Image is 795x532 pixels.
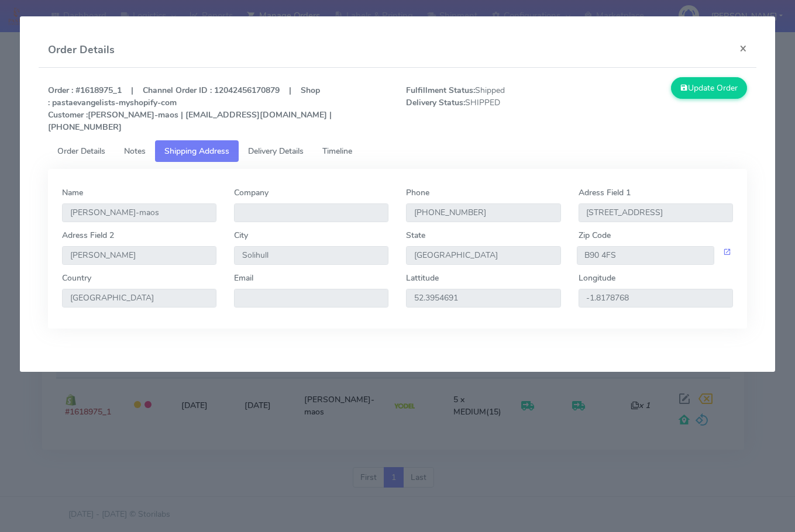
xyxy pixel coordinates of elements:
[406,272,439,284] label: Lattitude
[234,229,248,241] label: City
[234,272,253,284] label: Email
[248,146,304,157] span: Delivery Details
[48,42,115,58] h4: Order Details
[62,229,114,241] label: Adress Field 2
[48,109,88,120] strong: Customer :
[124,146,146,157] span: Notes
[57,146,105,157] span: Order Details
[671,77,747,99] button: Update Order
[48,140,746,162] ul: Tabs
[397,84,576,133] span: Shipped SHIPPED
[62,272,91,284] label: Country
[62,186,83,199] label: Name
[579,229,611,241] label: Zip Code
[406,186,429,199] label: Phone
[579,186,631,199] label: Adress Field 1
[234,186,269,199] label: Company
[730,33,756,64] button: Close
[579,272,615,284] label: Longitude
[164,146,229,157] span: Shipping Address
[48,85,332,133] strong: Order : #1618975_1 | Channel Order ID : 12042456170879 | Shop : pastaevangelists-myshopify-com [P...
[322,146,352,157] span: Timeline
[406,97,465,108] strong: Delivery Status:
[406,85,475,96] strong: Fulfillment Status:
[406,229,425,241] label: State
